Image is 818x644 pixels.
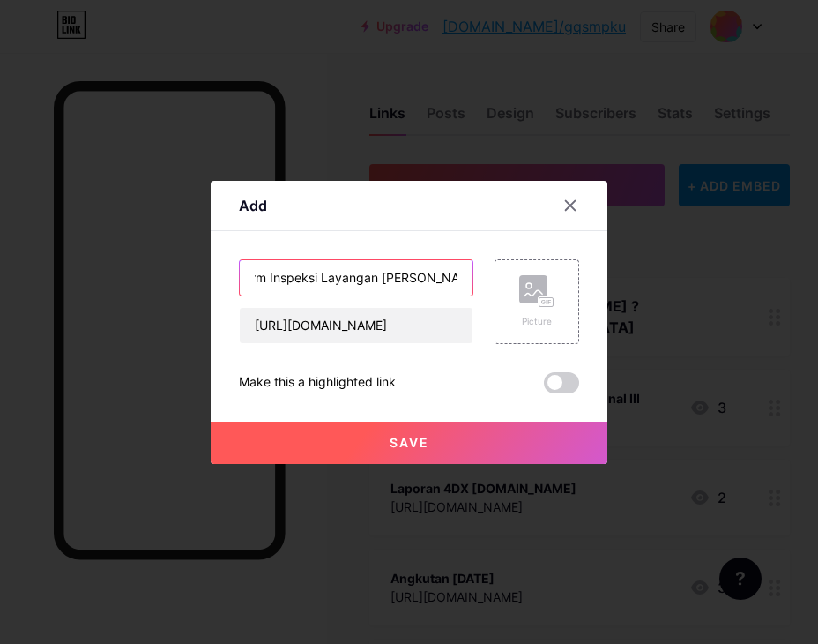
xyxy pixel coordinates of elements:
span: Save [390,435,429,450]
div: Make this a highlighted link [239,372,396,393]
div: Add [239,195,267,216]
button: Save [211,422,607,464]
input: Title [240,260,472,296]
div: Picture [519,315,554,328]
input: URL [240,308,472,343]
